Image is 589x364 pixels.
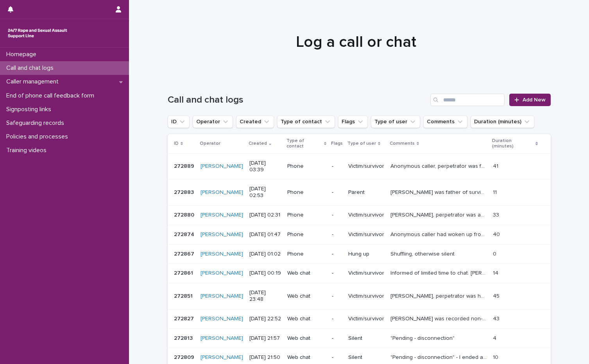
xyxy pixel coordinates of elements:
[249,139,267,148] p: Created
[249,212,281,218] p: [DATE] 02:31
[201,335,243,342] a: [PERSON_NAME]
[168,264,551,283] tr: 272861272861 [PERSON_NAME] [DATE] 00:19Web chat-Victim/survivorInformed of limited time to chat. ...
[249,231,281,238] p: [DATE] 01:47
[493,230,501,238] p: 40
[3,133,74,140] p: Policies and processes
[390,139,415,148] p: Comments
[348,316,384,322] p: Victim/survivor
[493,291,501,300] p: 45
[331,139,343,148] p: Flags
[168,225,551,244] tr: 272874272874 [PERSON_NAME] [DATE] 01:47Phone-Victim/survivorAnonymous caller had woken up from a ...
[423,115,467,128] button: Comments
[348,335,384,342] p: Silent
[174,249,196,257] p: 272867
[174,314,195,322] p: 272827
[287,163,325,170] p: Phone
[348,270,384,277] p: Victim/survivor
[201,293,243,300] a: [PERSON_NAME]
[348,163,384,170] p: Victim/survivor
[348,354,384,361] p: Silent
[277,115,335,128] button: Type of contact
[286,137,322,151] p: Type of contact
[174,230,196,238] p: 272874
[332,335,342,342] p: -
[174,268,195,277] p: 272861
[348,212,384,218] p: Victim/survivor
[523,97,546,103] span: Add New
[332,231,342,238] p: -
[201,163,243,170] a: [PERSON_NAME]
[168,153,551,179] tr: 272889272889 [PERSON_NAME] [DATE] 03:39Phone-Victim/survivorAnonymous caller, perpetrator was fat...
[168,205,551,225] tr: 272880272880 [PERSON_NAME] [DATE] 02:31Phone-Victim/survivor[PERSON_NAME], perpetrator was an int...
[348,293,384,300] p: Victim/survivor
[201,189,243,196] a: [PERSON_NAME]
[332,293,342,300] p: -
[493,249,498,257] p: 0
[3,51,43,58] p: Homepage
[201,251,243,257] a: [PERSON_NAME]
[168,244,551,264] tr: 272867272867 [PERSON_NAME] [DATE] 01:02Phone-Hung upShuffling, otherwise silentShuffling, otherwi...
[174,210,196,218] p: 272880
[493,188,498,196] p: 11
[347,139,376,148] p: Type of user
[493,353,500,361] p: 10
[287,293,325,300] p: Web chat
[168,328,551,348] tr: 272813272813 [PERSON_NAME] [DATE] 21:57Web chat-Silent"Pending - disconnection""Pending - disconn...
[390,230,488,238] p: Anonymous caller had woken up from a bad dream. We talked about what would help her feel calm and...
[287,212,325,218] p: Phone
[193,115,233,128] button: Operator
[168,309,551,328] tr: 272827272827 [PERSON_NAME] [DATE] 22:52Web chat-Victim/survivor[PERSON_NAME] was recorded non-con...
[201,231,243,238] a: [PERSON_NAME]
[287,231,325,238] p: Phone
[338,115,368,128] button: Flags
[249,186,281,199] p: [DATE] 02:53
[493,334,498,342] p: 4
[390,249,456,257] p: Shuffling, otherwise silent
[492,137,534,151] p: Duration (minutes)
[509,94,550,106] a: Add New
[249,335,281,342] p: [DATE] 21:57
[168,283,551,309] tr: 272851272851 [PERSON_NAME] [DATE] 23:48Web chat-Victim/survivor[PERSON_NAME], perpetrator was her...
[287,251,325,257] p: Phone
[332,251,342,257] p: -
[249,316,281,322] p: [DATE] 22:52
[165,33,548,51] h1: Log a call or chat
[493,314,501,322] p: 43
[3,106,57,113] p: Signposting links
[471,115,534,128] button: Duration (minutes)
[174,188,195,196] p: 272883
[332,270,342,277] p: -
[3,64,60,72] p: Call and chat logs
[249,354,281,361] p: [DATE] 21:50
[249,160,281,173] p: [DATE] 03:39
[371,115,420,128] button: Type of user
[348,189,384,196] p: Parent
[493,268,500,277] p: 14
[249,289,281,303] p: [DATE] 23:48
[390,314,488,322] p: Chatter Lauryn was recorded non-consensually during sex and has experienced sexual harassment wor...
[390,334,456,342] p: "Pending - disconnection"
[168,179,551,206] tr: 272883272883 [PERSON_NAME] [DATE] 02:53Phone-Parent[PERSON_NAME] was father of survivor. Repeated...
[201,354,243,361] a: [PERSON_NAME]
[201,316,243,322] a: [PERSON_NAME]
[174,353,196,361] p: 272809
[493,162,500,170] p: 41
[168,115,190,128] button: ID
[168,94,428,106] h1: Call and chat logs
[201,212,243,218] a: [PERSON_NAME]
[174,291,194,300] p: 272851
[249,251,281,257] p: [DATE] 01:02
[332,316,342,322] p: -
[287,270,325,277] p: Web chat
[3,92,100,99] p: End of phone call feedback form
[493,210,501,218] p: 33
[348,231,384,238] p: Victim/survivor
[236,115,274,128] button: Created
[6,25,69,41] img: rhQMoQhaT3yELyF149Cw
[332,163,342,170] p: -
[430,94,505,106] input: Search
[390,210,488,218] p: Caller Sophia, perpetrator was an international student at her university in a "marriage scam". W...
[332,354,342,361] p: -
[287,189,325,196] p: Phone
